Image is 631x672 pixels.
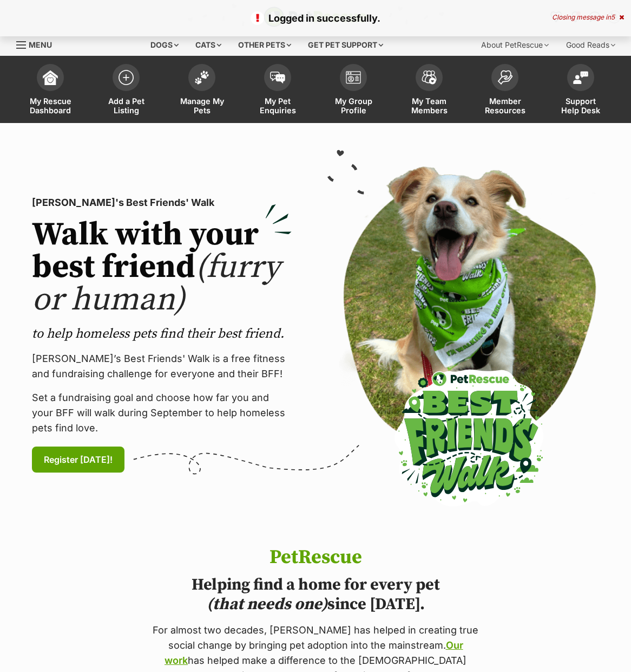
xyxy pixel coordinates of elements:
[391,59,467,123] a: My Team Members
[481,96,529,115] span: Member Resources
[422,70,437,85] img: team-members-icon-5396bd8760b3fe7c0b43da4ab00e1e3bb1a5d9ba89233759b79545d2d3fc5d0d.svg
[32,195,292,210] p: [PERSON_NAME]'s Best Friends' Walk
[32,219,292,316] h2: Walk with your best friend
[240,59,316,123] a: My Pet Enquiries
[558,34,623,56] div: Good Reads
[188,34,229,56] div: Cats
[44,453,113,466] span: Register [DATE]!
[178,96,226,115] span: Manage My Pets
[149,575,482,614] h2: Helping find a home for every pet since [DATE].
[119,70,134,85] img: add-pet-listing-icon-0afa8454b4691262ce3f59096e99ab1cd57d4a30225e0717b998d2c9b9846f56.svg
[329,96,378,115] span: My Group Profile
[149,547,482,568] h1: PetRescue
[194,70,209,85] img: manage-my-pets-icon-02211641906a0b7f246fdf0571729dbe1e7629f14944591b6c1af311fb30b64b.svg
[32,325,292,343] p: to help homeless pets find their best friend.
[88,59,164,123] a: Add a Pet Listing
[32,447,124,473] a: Register [DATE]!
[474,34,556,56] div: About PetRescue
[231,34,299,56] div: Other pets
[102,96,150,115] span: Add a Pet Listing
[29,40,52,49] span: Menu
[346,71,361,84] img: group-profile-icon-3fa3cf56718a62981997c0bc7e787c4b2cf8bcc04b72c1350f741eb67cf2f40e.svg
[556,96,605,115] span: Support Help Desk
[316,59,391,123] a: My Group Profile
[164,59,240,123] a: Manage My Pets
[32,247,280,320] span: (furry or human)
[270,72,285,83] img: pet-enquiries-icon-7e3ad2cf08bfb03b45e93fb7055b45f3efa6380592205ae92323e6603595dc1f.svg
[497,70,512,85] img: member-resources-icon-8e73f808a243e03378d46382f2149f9095a855e16c252ad45f914b54edf8863c.svg
[300,34,391,56] div: Get pet support
[16,34,60,54] a: Menu
[543,59,619,123] a: Support Help Desk
[467,59,543,123] a: Member Resources
[26,96,75,115] span: My Rescue Dashboard
[405,96,453,115] span: My Team Members
[143,34,186,56] div: Dogs
[32,390,292,436] p: Set a fundraising goal and choose how far you and your BFF will walk during September to help hom...
[573,71,588,84] img: help-desk-icon-fdf02630f3aa405de69fd3d07c3f3aa587a6932b1a1747fa1d2bba05be0121f9.svg
[12,59,88,123] a: My Rescue Dashboard
[253,96,302,115] span: My Pet Enquiries
[32,351,292,382] p: [PERSON_NAME]’s Best Friends' Walk is a free fitness and fundraising challenge for everyone and t...
[43,70,58,85] img: dashboard-icon-eb2f2d2d3e046f16d808141f083e7271f6b2e854fb5c12c21221c1fb7104beca.svg
[207,594,327,615] i: (that needs one)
